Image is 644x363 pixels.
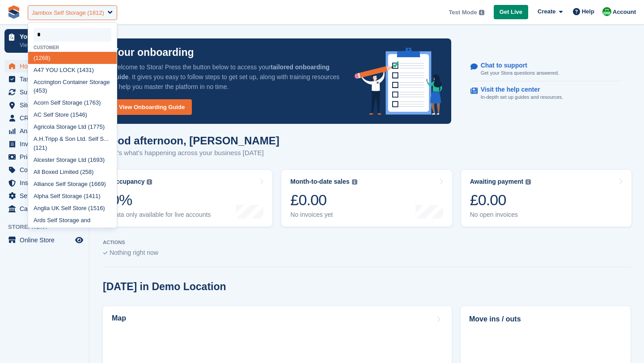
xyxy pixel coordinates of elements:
div: Agricola Storage Ltd (1775) [28,121,117,133]
span: Sites [20,99,73,111]
p: In-depth set up guides and resources. [481,93,563,101]
span: Invoices [20,138,73,150]
a: View Onboarding Guide [112,99,192,115]
a: menu [4,112,85,124]
span: Tasks [20,73,73,85]
a: menu [4,164,85,176]
div: £0.00 [470,191,531,209]
span: Storefront [8,223,89,232]
h2: Map [112,314,126,322]
p: Get your Stora questions answered. [481,69,559,77]
span: Subscriptions [20,86,73,98]
span: Capital [20,203,73,215]
div: AC Self Store (1546) [28,109,117,121]
div: Acorn Self Storage (1763) [28,97,117,109]
span: Create [538,7,555,16]
p: Welcome to Stora! Press the button below to access your . It gives you easy to follow steps to ge... [112,62,340,92]
a: menu [4,234,85,246]
a: Visit the help center In-depth set up guides and resources. [470,81,622,106]
span: Settings [20,190,73,202]
span: Coupons [20,164,73,176]
p: Your onboarding [112,47,194,58]
h2: Move ins / outs [469,314,622,325]
a: Your onboarding View next steps [4,29,85,53]
div: Customer [28,45,117,50]
div: All Boxed Limited (258) [28,166,117,178]
span: Analytics [20,125,73,137]
a: menu [4,60,85,72]
span: CRM [20,112,73,124]
img: icon-info-grey-7440780725fd019a000dd9b08b2336e03edf1995a4989e88bcd33f0948082b44.svg [479,10,484,15]
p: Chat to support [481,62,552,69]
span: Online Store [20,234,73,246]
span: Account [613,8,636,17]
a: menu [4,86,85,98]
div: Ards Self Storage and Removals (1083) [28,214,117,235]
div: Alliance Self Storage (1669) [28,178,117,190]
span: Home [20,60,73,72]
div: Occupancy [111,178,144,186]
a: Get Live [494,5,528,20]
div: Month-to-date sales [290,178,349,186]
div: A.H.Tripp & Son Ltd. Self S... (121) [28,133,117,154]
span: Get Live [500,8,522,17]
img: onboarding-info-6c161a55d2c0e0a8cae90662b2fe09162a5109e8cc188191df67fb4f79e88e88.svg [355,48,442,115]
div: Jambox Self Storage (1812) [32,8,104,17]
a: Month-to-date sales £0.00 No invoices yet [281,170,452,227]
p: Visit the help center [481,86,556,93]
div: Accrington Container Storage (453) [28,76,117,97]
img: stora-icon-8386f47178a22dfd0bd8f6a31ec36ba5ce8667c1dd55bd0f319d3a0aa187defe.svg [7,5,21,19]
h2: [DATE] in Demo Location [103,281,226,293]
p: ACTIONS [103,240,631,245]
div: Awaiting payment [470,178,524,186]
a: menu [4,138,85,150]
span: Nothing right now [110,249,158,256]
div: No invoices yet [290,211,357,219]
div: A47 YOU LOCK (1431) [28,64,117,76]
img: blank_slate_check_icon-ba018cac091ee9be17c0a81a6c232d5eb81de652e7a59be601be346b1b6ddf79.svg [103,251,108,255]
a: menu [4,151,85,163]
a: Awaiting payment £0.00 No open invoices [461,170,631,227]
div: 0% [111,191,211,209]
a: Preview store [74,235,85,245]
div: Alpha Self Storage (1411) [28,190,117,202]
a: menu [4,125,85,137]
div: Alcester Storage Ltd (1693) [28,154,117,166]
div: Data only available for live accounts [111,211,211,219]
a: Occupancy 0% Data only available for live accounts [102,170,272,227]
div: £0.00 [290,191,357,209]
div: Anglia UK Self Store (1516) [28,202,117,214]
p: View next steps [20,41,73,49]
div: No open invoices [470,211,531,219]
p: Your onboarding [20,34,73,40]
h1: Good afternoon, [PERSON_NAME] [103,135,280,147]
img: Laura Carlisle [602,7,611,16]
p: Here's what's happening across your business [DATE] [103,148,280,158]
a: Chat to support Get your Stora questions answered. [470,57,622,82]
a: menu [4,73,85,85]
span: Insurance [20,177,73,189]
a: menu [4,190,85,202]
img: icon-info-grey-7440780725fd019a000dd9b08b2336e03edf1995a4989e88bcd33f0948082b44.svg [147,179,152,185]
img: icon-info-grey-7440780725fd019a000dd9b08b2336e03edf1995a4989e88bcd33f0948082b44.svg [525,179,531,185]
span: Help [582,7,594,16]
a: menu [4,203,85,215]
a: menu [4,99,85,111]
img: icon-info-grey-7440780725fd019a000dd9b08b2336e03edf1995a4989e88bcd33f0948082b44.svg [352,179,357,185]
div: (1268) [28,52,117,64]
span: Pricing [20,151,73,163]
a: menu [4,177,85,189]
span: Test Mode [449,8,477,17]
